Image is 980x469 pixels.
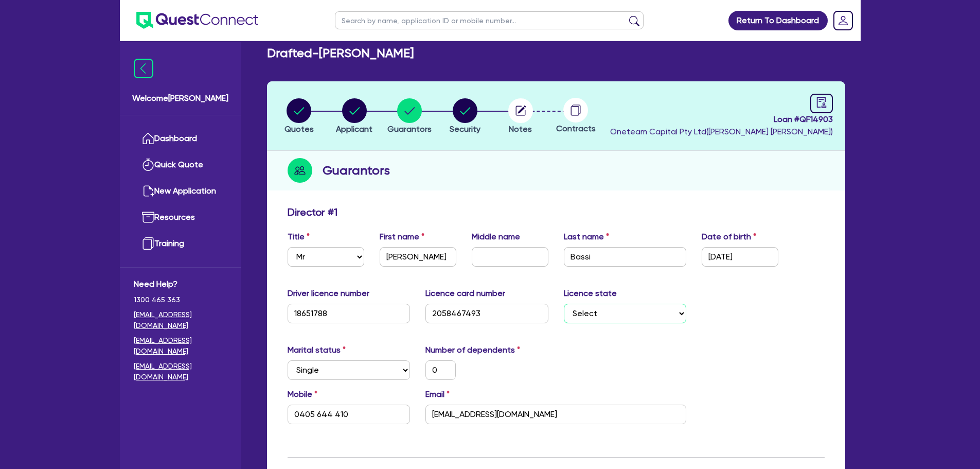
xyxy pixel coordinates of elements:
[323,161,390,180] h2: Guarantors
[425,287,505,300] label: Licence card number
[134,152,227,178] a: Quick Quote
[508,98,533,136] button: Notes
[288,206,337,218] h3: Director # 1
[288,231,310,243] label: Title
[267,46,414,61] h2: Drafted - [PERSON_NAME]
[830,7,857,34] a: Dropdown toggle
[134,126,227,152] a: Dashboard
[564,287,617,300] label: Licence state
[610,113,833,126] span: Loan # QF14903
[288,388,317,401] label: Mobile
[610,127,833,136] span: Oneteam Capital Pty Ltd ( [PERSON_NAME] [PERSON_NAME] )
[134,309,227,331] a: [EMAIL_ADDRESS][DOMAIN_NAME]
[134,204,227,231] a: Resources
[284,124,314,134] span: Quotes
[380,231,424,243] label: First name
[134,335,227,357] a: [EMAIL_ADDRESS][DOMAIN_NAME]
[134,59,153,78] img: icon-menu-close
[702,231,756,243] label: Date of birth
[134,178,227,204] a: New Application
[702,247,778,267] input: DD / MM / YYYY
[142,159,154,171] img: quick-quote
[449,98,481,136] button: Security
[816,97,827,108] span: audit
[425,344,520,356] label: Number of dependents
[335,98,373,136] button: Applicant
[509,124,532,134] span: Notes
[134,361,227,383] a: [EMAIL_ADDRESS][DOMAIN_NAME]
[335,11,644,29] input: Search by name, application ID or mobile number...
[136,12,258,29] img: quest-connect-logo-blue
[450,124,480,134] span: Security
[288,287,369,300] label: Driver licence number
[387,98,432,136] button: Guarantors
[425,388,450,401] label: Email
[387,124,432,134] span: Guarantors
[142,185,154,197] img: new-application
[134,294,227,305] span: 1300 465 363
[132,92,228,105] span: Welcome [PERSON_NAME]
[284,98,314,136] button: Quotes
[564,231,609,243] label: Last name
[134,231,227,257] a: Training
[472,231,520,243] label: Middle name
[728,11,828,30] a: Return To Dashboard
[556,124,596,133] span: Contracts
[336,124,372,134] span: Applicant
[288,344,346,356] label: Marital status
[142,211,154,223] img: resources
[288,158,312,183] img: step-icon
[134,278,227,290] span: Need Help?
[142,237,154,250] img: training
